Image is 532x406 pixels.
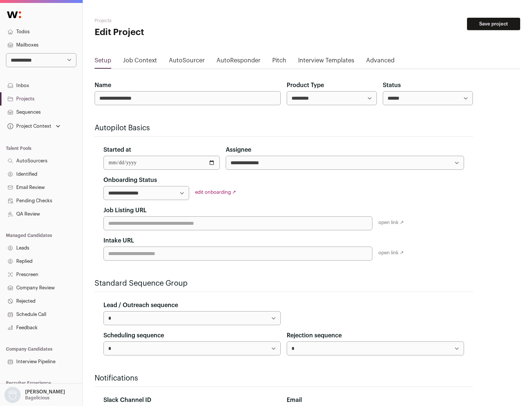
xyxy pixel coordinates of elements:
[25,389,65,395] p: [PERSON_NAME]
[103,331,164,340] label: Scheduling sequence
[25,395,50,401] p: Bagelicious
[103,396,151,405] label: Slack Channel ID
[103,206,147,215] label: Job Listing URL
[383,81,401,90] label: Status
[103,145,131,154] label: Started at
[95,278,473,289] h2: Standard Sequence Group
[6,121,62,131] button: Open dropdown
[287,81,324,90] label: Product Type
[169,56,205,68] a: AutoSourcer
[272,56,286,68] a: Pitch
[103,176,157,185] label: Onboarding Status
[95,18,236,24] h2: Projects
[4,387,21,403] img: nopic.png
[95,56,111,68] a: Setup
[298,56,354,68] a: Interview Templates
[95,81,111,90] label: Name
[95,27,236,38] h1: Edit Project
[287,396,464,405] div: Email
[287,331,342,340] label: Rejection sequence
[366,56,395,68] a: Advanced
[226,145,251,154] label: Assignee
[95,373,473,383] h2: Notifications
[6,123,51,129] div: Project Context
[103,301,178,310] label: Lead / Outreach sequence
[3,7,25,22] img: Wellfound
[123,56,157,68] a: Job Context
[467,18,520,30] button: Save project
[103,236,134,245] label: Intake URL
[195,190,236,195] a: edit onboarding ↗
[95,123,473,133] h2: Autopilot Basics
[3,387,66,403] button: Open dropdown
[216,56,260,68] a: AutoResponder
